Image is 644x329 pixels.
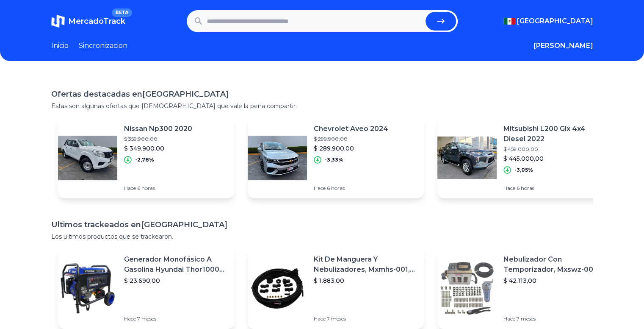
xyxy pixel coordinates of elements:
[135,156,154,163] p: -2,78%
[58,248,234,329] a: Featured imageGenerador Monofásico A Gasolina Hyundai Thor10000 P 11.5 Kw$ 23.690,00Hace 7 meses
[503,254,607,275] p: Nebulizador Con Temporizador, Mxswz-009, 50m, 40 Boquillas
[248,259,307,318] img: Featured image
[51,14,125,28] a: MercadoTrackBETA
[314,185,388,192] p: Hace 6 horas
[437,259,497,318] img: Featured image
[314,136,388,142] p: $ 299.900,00
[533,41,593,51] button: [PERSON_NAME]
[124,136,192,142] p: $ 359.900,00
[58,128,117,187] img: Featured image
[437,117,614,198] a: Featured imageMitsubishi L200 Glx 4x4 Diesel 2022$ 459.000,00$ 445.000,00-3,05%Hace 6 horas
[58,259,117,318] img: Featured image
[437,128,497,187] img: Featured image
[51,88,593,100] h1: Ofertas destacadas en [GEOGRAPHIC_DATA]
[503,16,593,26] button: [GEOGRAPHIC_DATA]
[112,8,132,17] span: BETA
[325,156,343,163] p: -3,33%
[514,167,533,173] p: -3,05%
[51,41,69,51] a: Inicio
[51,219,593,231] h1: Ultimos trackeados en [GEOGRAPHIC_DATA]
[503,146,607,153] p: $ 459.000,00
[503,185,607,192] p: Hace 6 horas
[314,315,417,322] p: Hace 7 meses
[124,144,192,153] p: $ 349.900,00
[314,124,388,134] p: Chevrolet Aveo 2024
[248,117,424,198] a: Featured imageChevrolet Aveo 2024$ 299.900,00$ 289.900,00-3,33%Hace 6 horas
[314,254,417,275] p: Kit De Manguera Y Nebulizadores, Mxmhs-001, 6m, 6 Tees, 8 Bo
[314,144,388,153] p: $ 289.900,00
[124,276,227,285] p: $ 23.690,00
[79,41,127,51] a: Sincronizacion
[68,17,125,26] span: MercadoTrack
[503,154,607,163] p: $ 445.000,00
[51,232,593,241] p: Los ultimos productos que se trackearon.
[124,315,227,322] p: Hace 7 meses
[248,128,307,187] img: Featured image
[124,124,192,134] p: Nissan Np300 2020
[503,18,515,25] img: Mexico
[314,276,417,285] p: $ 1.883,00
[124,254,227,275] p: Generador Monofásico A Gasolina Hyundai Thor10000 P 11.5 Kw
[58,117,234,198] a: Featured imageNissan Np300 2020$ 359.900,00$ 349.900,00-2,78%Hace 6 horas
[503,315,607,322] p: Hace 7 meses
[124,185,192,192] p: Hace 6 horas
[51,14,65,28] img: MercadoTrack
[503,124,607,144] p: Mitsubishi L200 Glx 4x4 Diesel 2022
[517,16,593,26] span: [GEOGRAPHIC_DATA]
[437,248,614,329] a: Featured imageNebulizador Con Temporizador, Mxswz-009, 50m, 40 Boquillas$ 42.113,00Hace 7 meses
[248,248,424,329] a: Featured imageKit De Manguera Y Nebulizadores, Mxmhs-001, 6m, 6 Tees, 8 Bo$ 1.883,00Hace 7 meses
[51,102,593,110] p: Estas son algunas ofertas que [DEMOGRAPHIC_DATA] que vale la pena compartir.
[503,276,607,285] p: $ 42.113,00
